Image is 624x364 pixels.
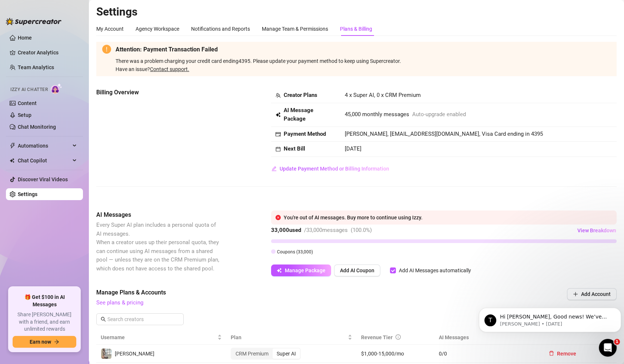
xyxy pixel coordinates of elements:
span: [PERSON_NAME], [EMAIL_ADDRESS][DOMAIN_NAME], Visa Card ending in 4395 [345,131,543,137]
a: Setup [18,112,31,118]
span: Coupons ( 33,000 ) [277,249,313,255]
div: Super AI [273,348,300,359]
div: Plans & Billing [340,25,372,33]
span: Chat Copilot [18,155,70,166]
button: Add AI Coupon [334,264,380,276]
img: AI Chatter [51,83,62,94]
span: Plan [231,333,346,341]
span: Update Payment Method or Billing Information [280,166,389,172]
span: / 33,000 messages [304,227,348,233]
a: Team Analytics [18,64,54,70]
iframe: Intercom notifications message [476,292,624,344]
span: Automations [18,140,70,152]
th: Plan [226,330,356,345]
strong: Next Bill [284,145,305,152]
a: See plans & pricing [96,299,143,306]
span: 45,000 monthly messages [345,110,409,119]
span: 0 / 0 [439,350,534,358]
span: team [276,93,281,98]
th: AI Messages [434,330,538,345]
span: Manage Package [285,267,326,273]
span: edit [271,166,277,171]
strong: Attention: Payment Transaction Failed [116,46,218,53]
div: Add AI Messages automatically [399,266,471,274]
a: Discover Viral Videos [18,176,68,182]
div: Notifications and Reports [191,25,250,33]
span: delete [549,351,554,356]
strong: 33,000 used [271,227,301,233]
span: Share [PERSON_NAME] with a friend, and earn unlimited rewards [13,311,76,333]
span: Username [101,333,216,341]
span: Add Account [581,291,611,297]
div: My Account [96,25,124,33]
a: Chat Monitoring [18,124,56,130]
div: Have an issue? [116,65,611,73]
span: There was a problem charging your credit card ending 4395 . Please update your payment method to ... [116,58,611,73]
span: Earn now [30,339,51,345]
span: Manage Plans & Accounts [96,288,517,297]
h2: Settings [96,5,617,19]
a: Settings [18,191,37,197]
a: Creator Analytics [18,47,77,58]
span: thunderbolt [10,143,16,149]
div: Agency Workspace [136,25,179,33]
div: Manage Team & Permissions [262,25,328,33]
div: segmented control [231,348,301,360]
span: Remove [557,351,576,357]
span: Add AI Coupon [340,267,374,273]
span: 1 [614,339,620,345]
span: Billing Overview [96,88,221,97]
span: arrow-right [54,339,59,344]
span: Izzy AI Chatter [10,86,48,93]
button: Add Account [567,288,617,300]
span: plus [573,291,578,297]
a: Home [18,35,32,41]
strong: Payment Method [284,131,326,137]
span: [DATE] [345,145,361,152]
a: Contact support. [150,66,189,72]
img: Erika [101,348,111,359]
span: search [101,317,106,322]
span: 🎁 Get $100 in AI Messages [13,294,76,308]
td: $1,000-15,000/mo [357,345,435,363]
th: Username [96,330,226,345]
img: logo-BBDzfeDw.svg [6,18,61,25]
span: exclamation-circle [102,45,111,54]
span: Revenue Tier [361,334,393,340]
input: Search creators [107,315,173,323]
button: Earn nowarrow-right [13,336,76,348]
button: View Breakdown [577,225,617,236]
span: calendar [276,146,281,152]
span: ( 100.0 %) [351,227,372,233]
span: AI Messages [96,210,221,219]
span: [PERSON_NAME] [115,351,154,357]
iframe: Intercom live chat [599,339,617,357]
button: Remove [543,348,582,360]
span: View Breakdown [577,227,616,233]
strong: Creator Plans [284,92,317,98]
strong: AI Message Package [284,107,313,122]
button: Manage Package [271,264,331,276]
span: Auto-upgrade enabled [412,110,466,119]
span: 4 x Super AI, 0 x CRM Premium [345,92,421,98]
button: Update Payment Method or Billing Information [271,163,390,175]
span: info-circle [396,334,401,340]
img: Chat Copilot [10,158,14,163]
div: CRM Premium [231,348,273,359]
a: Content [18,100,37,106]
span: Every Super AI plan includes a personal quota of AI messages. When a creator uses up their person... [96,222,219,272]
span: close-circle [276,215,281,220]
span: credit-card [276,132,281,137]
div: You're out of AI messages. Buy more to continue using Izzy. [284,213,612,222]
